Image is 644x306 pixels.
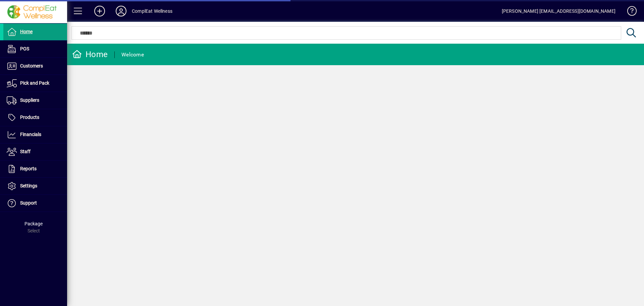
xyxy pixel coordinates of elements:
span: Pick and Pack [20,80,49,86]
span: Customers [20,63,43,69]
a: Suppliers [3,92,67,109]
span: Home [20,29,33,34]
span: Staff [20,149,31,154]
a: POS [3,41,67,57]
span: POS [20,46,29,51]
button: Add [89,5,110,17]
a: Reports [3,161,67,177]
a: Pick and Pack [3,75,67,92]
a: Customers [3,58,67,75]
span: Suppliers [20,97,39,103]
a: Knowledge Base [622,1,636,23]
div: ComplEat Wellness [132,6,172,16]
span: Financials [20,132,41,137]
div: [PERSON_NAME] [EMAIL_ADDRESS][DOMAIN_NAME] [502,6,615,16]
a: Products [3,109,67,126]
span: Support [20,200,37,206]
a: Support [3,195,67,212]
span: Reports [20,166,37,171]
span: Package [24,221,43,226]
a: Financials [3,126,67,143]
a: Staff [3,143,67,160]
span: Products [20,115,39,120]
span: Settings [20,183,37,188]
button: Profile [110,5,132,17]
div: Welcome [121,49,144,60]
a: Settings [3,178,67,194]
div: Home [72,49,108,60]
